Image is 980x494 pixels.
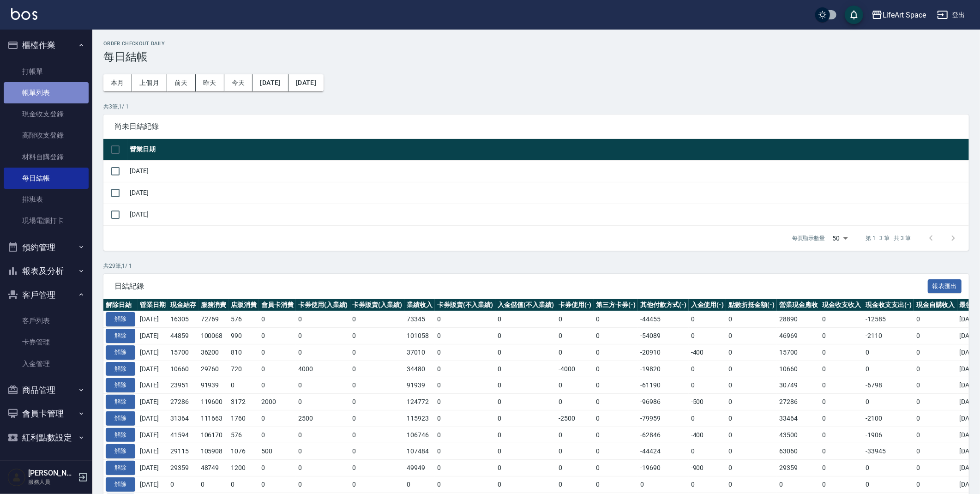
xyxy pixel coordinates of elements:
h3: 每日結帳 [103,50,969,63]
div: LifeArt Space [883,9,926,21]
td: 33464 [777,410,820,427]
h2: Order checkout daily [103,41,969,47]
td: 0 [350,394,405,410]
td: 0 [594,377,638,394]
button: 解除 [106,411,135,426]
td: 0 [556,311,594,328]
button: save [845,6,863,24]
th: 營業現金應收 [777,299,820,311]
td: -400 [689,344,727,361]
a: 卡券管理 [4,331,89,353]
td: 73345 [404,311,435,328]
td: 0 [435,460,496,476]
td: 0 [435,443,496,460]
a: 報表匯出 [928,281,962,290]
div: 50 [829,226,851,251]
td: 0 [556,443,594,460]
td: 106170 [198,427,229,443]
td: 0 [726,427,777,443]
th: 卡券販賣(不入業績) [435,299,496,311]
a: 高階收支登錄 [4,125,89,146]
td: 0 [689,476,727,493]
td: 0 [689,311,727,328]
td: 0 [259,410,296,427]
td: 0 [726,311,777,328]
td: 46969 [777,328,820,344]
td: 0 [863,361,914,377]
td: 0 [914,311,957,328]
td: [DATE] [138,311,168,328]
td: [DATE] [138,377,168,394]
td: 0 [350,410,405,427]
td: 0 [435,377,496,394]
td: 27286 [168,394,198,410]
td: 0 [820,476,864,493]
p: 共 29 筆, 1 / 1 [103,262,969,270]
td: 0 [350,361,405,377]
td: 0 [296,394,350,410]
th: 現金收支收入 [820,299,864,311]
td: 31364 [168,410,198,427]
td: 0 [435,328,496,344]
td: -1906 [863,427,914,443]
td: -2110 [863,328,914,344]
td: 0 [726,410,777,427]
td: 16305 [168,311,198,328]
td: 0 [594,311,638,328]
th: 現金收支支出(-) [863,299,914,311]
td: 0 [820,311,864,328]
td: [DATE] [138,443,168,460]
td: 0 [914,410,957,427]
td: 0 [350,311,405,328]
td: 576 [228,311,259,328]
td: [DATE] [138,328,168,344]
td: -44424 [638,443,689,460]
th: 卡券使用(-) [556,299,594,311]
td: 0 [914,427,957,443]
td: [DATE] [127,182,969,204]
button: 今天 [224,74,253,91]
td: 0 [594,361,638,377]
td: 0 [259,476,296,493]
td: 106746 [404,427,435,443]
td: 0 [726,460,777,476]
td: 124772 [404,394,435,410]
td: 100068 [198,328,229,344]
button: [DATE] [289,74,324,91]
td: 0 [435,361,496,377]
td: 28890 [777,311,820,328]
td: 0 [556,460,594,476]
td: -44455 [638,311,689,328]
p: 共 3 筆, 1 / 1 [103,102,969,111]
td: -4000 [556,361,594,377]
th: 第三方卡券(-) [594,299,638,311]
a: 打帳單 [4,61,89,82]
td: 0 [435,476,496,493]
button: 解除 [106,312,135,326]
td: 37010 [404,344,435,361]
td: 0 [404,476,435,493]
th: 入金使用(-) [689,299,727,311]
td: 0 [820,344,864,361]
td: 0 [350,460,405,476]
td: 30749 [777,377,820,394]
td: 15700 [168,344,198,361]
th: 現金自購收入 [914,299,957,311]
td: 41594 [168,427,198,443]
td: 0 [863,460,914,476]
td: 0 [594,460,638,476]
td: 2500 [296,410,350,427]
td: 0 [259,427,296,443]
button: 會員卡管理 [4,402,89,426]
th: 卡券使用(入業績) [296,299,350,311]
td: 0 [726,476,777,493]
td: 1200 [228,460,259,476]
td: -12585 [863,311,914,328]
td: 0 [495,328,556,344]
th: 其他付款方式(-) [638,299,689,311]
th: 業績收入 [404,299,435,311]
td: 0 [594,427,638,443]
td: 44859 [168,328,198,344]
td: 0 [495,311,556,328]
td: 0 [914,394,957,410]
